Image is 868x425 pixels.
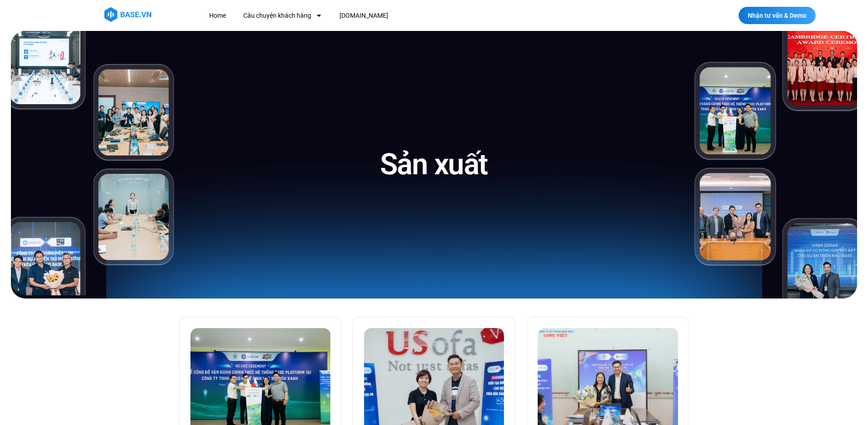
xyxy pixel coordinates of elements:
nav: Menu [202,7,555,24]
span: Nhận tư vấn & Demo [748,12,806,19]
a: Home [202,7,233,24]
h1: Sản xuất [380,146,488,183]
a: [DOMAIN_NAME] [333,7,395,24]
a: Nhận tư vấn & Demo [739,7,816,24]
a: Câu chuyện khách hàng [236,7,329,24]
